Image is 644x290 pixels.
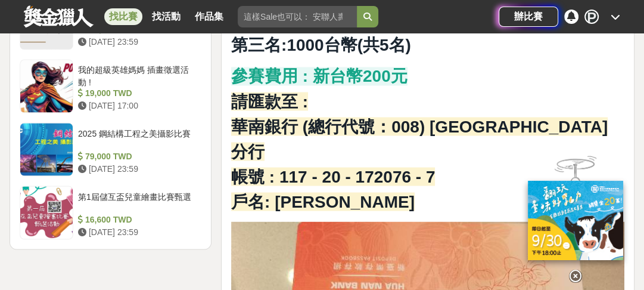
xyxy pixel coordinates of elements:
div: [DATE] 23:59 [78,36,197,48]
a: 辦比賽 [499,7,558,27]
strong: 戶名: [PERSON_NAME] [231,192,415,211]
div: 19,000 TWD [78,87,197,99]
a: 作品集 [190,8,228,25]
strong: 請匯款至 : [231,92,308,110]
div: 2025 鋼結構工程之美攝影比賽 [78,127,197,150]
div: 79,000 TWD [78,150,197,162]
div: 我的超級英雄媽媽 插畫徵選活動 ! [78,64,197,87]
a: 2025 鋼結構工程之美攝影比賽 79,000 TWD [DATE] 23:59 [20,122,201,176]
a: 我的超級英雄媽媽 插畫徵選活動 ! 19,000 TWD [DATE] 17:00 [20,59,201,113]
img: ff197300-f8ee-455f-a0ae-06a3645bc375.jpg [528,181,623,260]
div: [DATE] 23:59 [78,226,197,238]
strong: 帳號 : 117 - 20 - 172076 - 7 [231,167,435,186]
strong: 華南銀行 (總行代號：008) [GEOGRAPHIC_DATA]分行 [231,117,608,161]
strong: 第三名:1000台幣(共5名) [231,36,411,54]
a: 找活動 [147,8,185,25]
div: [DATE] 23:59 [78,162,197,175]
div: 第1屆儲互盃兒童繪畫比賽甄選 [78,190,197,213]
strong: 參賽費用 : 新台幣200元 [231,67,407,85]
a: 找比賽 [104,8,142,25]
div: [DATE] 17:00 [78,99,197,112]
div: P [584,10,599,24]
a: 第1屆儲互盃兒童繪畫比賽甄選 16,600 TWD [DATE] 23:59 [20,186,201,239]
div: 16,600 TWD [78,213,197,226]
input: 這樣Sale也可以： 安聯人壽創意銷售法募集 [238,6,357,27]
